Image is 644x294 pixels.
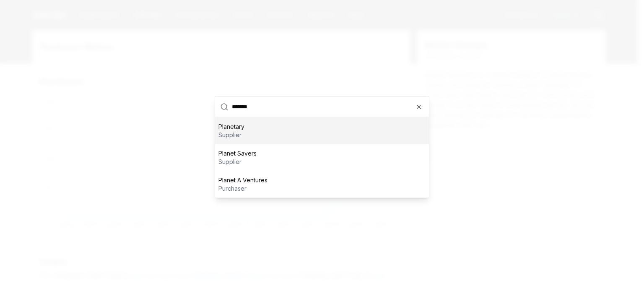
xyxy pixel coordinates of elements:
p: Planetary [218,122,244,130]
p: supplier [218,157,257,166]
p: supplier [218,130,244,139]
p: Planet Savers [218,149,257,157]
p: Planet A Ventures [218,176,267,184]
p: purchaser [218,184,267,192]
